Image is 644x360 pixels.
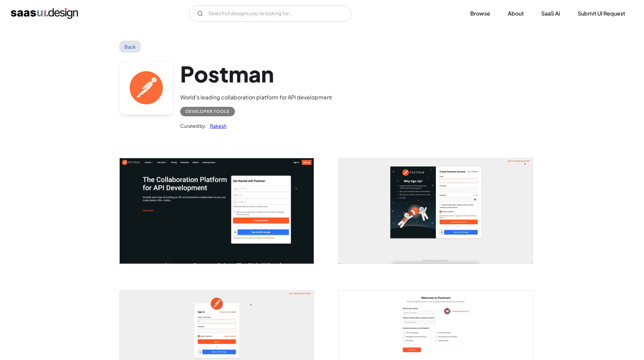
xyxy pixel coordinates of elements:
[533,6,568,21] a: SaaS Ai
[339,158,533,263] img: 602764c6add01c3d077d221f_Postman%20create%20account.jpg
[119,41,141,53] a: Back
[339,158,533,263] a: open lightbox
[180,122,207,130] div: Curated by:
[189,5,351,22] input: Search UI designs you're looking for...
[500,6,532,21] a: About
[120,158,314,263] img: 602764c6400a92ca9c5b1f23_Postman%20Sign%20up.jpg
[186,107,230,116] div: Developer tools
[189,5,351,22] form: Email Form
[120,158,314,263] a: open lightbox
[11,8,78,19] a: home
[570,6,633,21] a: Submit UI Request
[462,6,498,21] a: Browse
[180,61,332,87] h1: Postman
[180,93,332,101] div: World's leading collaboration platform for API development
[207,122,226,130] a: Rakesh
